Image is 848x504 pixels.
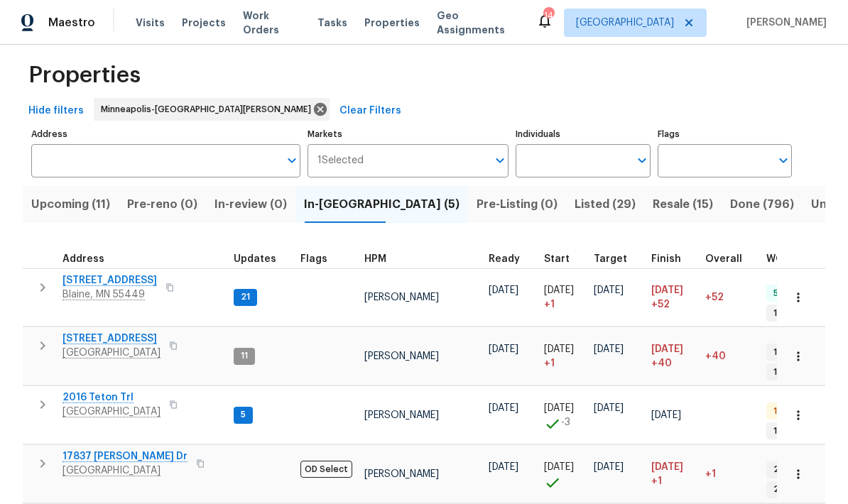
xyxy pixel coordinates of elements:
[334,98,407,124] button: Clear Filters
[243,9,300,37] span: Work Orders
[768,405,798,417] span: 1 QC
[766,254,844,264] span: WO Completion
[544,254,582,264] div: Actual renovation start date
[214,195,287,214] span: In-review (0)
[651,297,670,312] span: +52
[300,461,352,478] span: OD Select
[304,195,460,214] span: In-[GEOGRAPHIC_DATA] (5)
[705,254,742,264] span: Overall
[651,344,683,354] span: [DATE]
[364,16,420,30] span: Properties
[705,351,726,361] span: +40
[339,102,401,120] span: Clear Filters
[538,386,588,444] td: Project started 3 days early
[768,425,827,437] span: 1 Accepted
[594,254,640,264] div: Target renovation project end date
[364,469,439,479] span: [PERSON_NAME]
[543,9,553,23] div: 14
[651,285,683,295] span: [DATE]
[127,195,197,214] span: Pre-reno (0)
[700,268,761,327] td: 52 day(s) past target finish date
[317,155,364,167] span: 1 Selected
[594,403,624,413] span: [DATE]
[364,254,386,264] span: HPM
[653,195,713,214] span: Resale (15)
[182,16,226,30] span: Projects
[364,351,439,361] span: [PERSON_NAME]
[23,98,89,124] button: Hide filters
[651,356,672,371] span: +40
[651,254,694,264] div: Projected renovation finish date
[538,327,588,385] td: Project started 1 days late
[544,344,574,354] span: [DATE]
[544,356,555,371] span: + 1
[658,130,792,138] label: Flags
[516,130,650,138] label: Individuals
[234,254,276,264] span: Updates
[308,130,509,138] label: Markets
[700,445,761,503] td: 1 day(s) past target finish date
[317,18,347,28] span: Tasks
[489,344,518,354] span: [DATE]
[31,195,110,214] span: Upcoming (11)
[646,445,700,503] td: Scheduled to finish 1 day(s) late
[235,409,251,421] span: 5
[561,415,570,429] span: -3
[594,285,624,295] span: [DATE]
[28,102,84,120] span: Hide filters
[594,462,624,472] span: [DATE]
[489,254,533,264] div: Earliest renovation start date (first business day after COE or Checkout)
[632,150,652,170] button: Open
[489,462,518,472] span: [DATE]
[700,327,761,385] td: 40 day(s) past target finish date
[773,150,793,170] button: Open
[31,130,300,138] label: Address
[705,292,724,302] span: +52
[136,16,165,30] span: Visits
[651,474,662,488] span: +1
[646,268,700,327] td: Scheduled to finish 52 day(s) late
[768,287,808,300] span: 5 Done
[594,254,627,264] span: Target
[594,344,624,354] span: [DATE]
[544,285,574,295] span: [DATE]
[768,366,827,378] span: 1 Accepted
[768,483,830,495] span: 2 Accepted
[651,254,681,264] span: Finish
[575,195,636,214] span: Listed (29)
[282,150,302,170] button: Open
[544,462,574,472] span: [DATE]
[768,346,800,358] span: 1 WIP
[489,403,518,413] span: [DATE]
[538,268,588,327] td: Project started 1 days late
[705,469,716,479] span: +1
[576,16,674,30] span: [GEOGRAPHIC_DATA]
[489,285,518,295] span: [DATE]
[538,445,588,503] td: Project started on time
[364,410,439,420] span: [PERSON_NAME]
[651,462,683,472] span: [DATE]
[94,98,330,121] div: Minneapolis-[GEOGRAPHIC_DATA][PERSON_NAME]
[235,291,256,303] span: 21
[489,254,520,264] span: Ready
[544,403,574,413] span: [DATE]
[490,150,510,170] button: Open
[730,195,794,214] span: Done (796)
[62,254,104,264] span: Address
[48,16,95,30] span: Maestro
[705,254,755,264] div: Days past target finish date
[768,307,827,319] span: 1 Accepted
[544,297,555,312] span: + 1
[646,327,700,385] td: Scheduled to finish 40 day(s) late
[364,292,439,302] span: [PERSON_NAME]
[477,195,558,214] span: Pre-Listing (0)
[437,9,519,37] span: Geo Assignments
[544,254,570,264] span: Start
[651,410,681,420] span: [DATE]
[235,350,254,362] span: 11
[741,16,827,30] span: [PERSON_NAME]
[28,68,141,82] span: Properties
[768,464,802,476] span: 2 WIP
[300,254,327,264] span: Flags
[101,102,317,116] span: Minneapolis-[GEOGRAPHIC_DATA][PERSON_NAME]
